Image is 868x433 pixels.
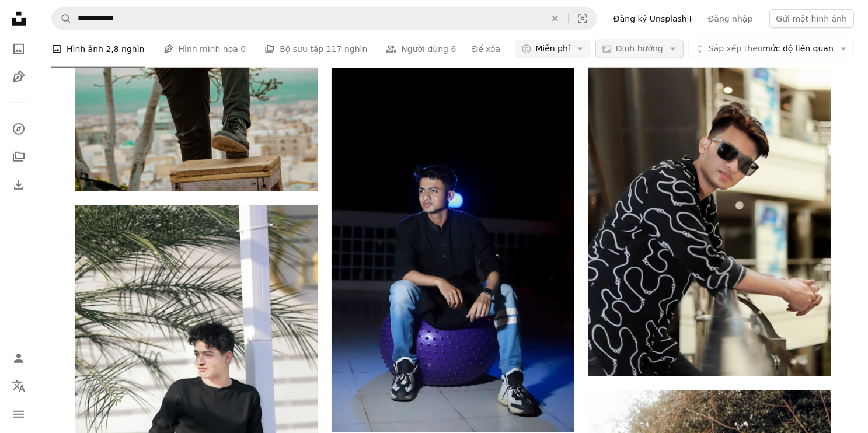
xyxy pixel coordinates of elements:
[569,8,597,30] button: Tìm kiếm hình ảnh
[7,173,30,197] a: Lịch sử tải xuống
[472,44,500,54] font: Để xóa
[515,40,591,58] button: Miễn phí
[595,40,684,58] button: Định hướng
[688,40,854,58] button: Sắp xếp theomức độ liên quan
[606,9,701,28] a: Đăng ký Unsplash+
[7,37,30,61] a: Hình ảnh
[709,44,763,53] font: Sắp xếp theo
[179,44,238,54] font: Hình minh họa
[280,44,323,54] font: Bộ sưu tập
[542,8,568,30] button: Để xóa
[708,14,753,23] font: Đăng nhập
[163,30,246,68] a: Hình minh họa 0
[769,9,855,28] button: Gửi một hình ảnh
[535,44,570,53] font: Miễn phí
[471,40,501,58] button: Để xóa
[75,389,318,399] a: người đàn ông mặc áo sơ mi dài tay màu đen đứng gần bức tường trắng
[332,245,574,256] a: người đàn ông mặc áo sơ mi đen và quần tím ngồi trên sàn nhà màu xanh
[7,347,30,370] a: Đăng nhập / Đăng ký
[264,30,367,68] a: Bộ sưu tập 117 nghìn
[588,12,831,376] img: Người phụ nữ mặc áo sơ mi dài tay họa tiết hoa đen trắng đeo kính râm đen
[588,189,831,200] a: Người phụ nữ mặc áo sơ mi dài tay họa tiết hoa đen trắng đeo kính râm đen
[386,30,456,68] a: Người dùng 6
[326,44,368,54] font: 117 nghìn
[776,14,848,23] font: Gửi một hình ảnh
[240,44,246,54] font: 0
[763,44,834,53] font: mức độ liên quan
[401,44,448,54] font: Người dùng
[7,145,30,169] a: Bộ sưu tập
[7,65,30,89] a: Hình minh họa
[7,375,30,398] button: Ngôn ngữ
[613,14,694,23] font: Đăng ký Unsplash+
[451,44,456,54] font: 6
[7,7,30,33] a: Trang chủ — Unsplash
[332,68,574,432] img: người đàn ông mặc áo sơ mi đen và quần tím ngồi trên sàn nhà màu xanh
[7,117,30,141] a: Khám phá
[51,7,597,30] form: Tìm kiếm hình ảnh trên toàn bộ trang web
[616,44,663,53] font: Định hướng
[7,403,30,426] button: Thực đơn
[52,8,72,30] button: Tìm kiếm trên Unsplash
[701,9,760,28] a: Đăng nhập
